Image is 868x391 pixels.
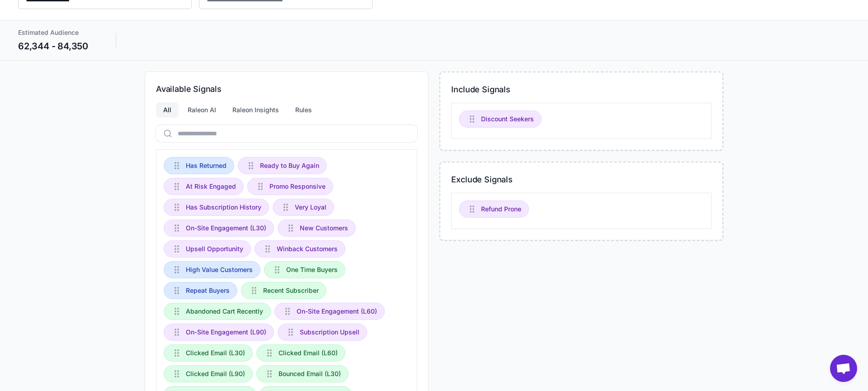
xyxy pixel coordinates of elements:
[186,327,266,337] span: On-Site Engagement (L90)
[451,83,712,95] h3: Include Signals
[830,355,857,382] a: Open chat
[300,327,359,337] span: Subscription Upsell
[277,244,338,254] span: Winback Customers
[278,369,341,379] span: Bounced Email (L30)
[451,173,712,186] h3: Exclude Signals
[186,348,245,358] span: Clicked Email (L30)
[278,348,338,358] span: Clicked Email (L60)
[288,102,319,118] div: Rules
[481,204,521,214] span: Refund Prone
[18,39,98,53] div: 62,344 - 84,350
[186,244,243,254] span: Upsell Opportunity
[186,223,266,233] span: On-Site Engagement (L30)
[186,369,245,379] span: Clicked Email (L90)
[269,181,325,191] span: Promo Responsive
[186,181,236,191] span: At Risk Engaged
[263,286,319,296] span: Recent Subscriber
[186,161,226,171] span: Has Returned
[225,102,286,118] div: Raleon Insights
[260,161,319,171] span: Ready to Buy Again
[156,83,417,95] h3: Available Signals
[295,202,326,212] span: Very Loyal
[186,306,263,316] span: Abandoned Cart Recently
[186,286,230,296] span: Repeat Buyers
[300,223,348,233] span: New Customers
[180,102,223,118] div: Raleon AI
[186,202,261,212] span: Has Subscription History
[18,28,98,38] div: Estimated Audience
[156,102,179,118] div: All
[297,306,377,316] span: On-Site Engagement (L60)
[481,114,534,124] span: Discount Seekers
[186,265,253,275] span: High Value Customers
[286,265,338,275] span: One Time Buyers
